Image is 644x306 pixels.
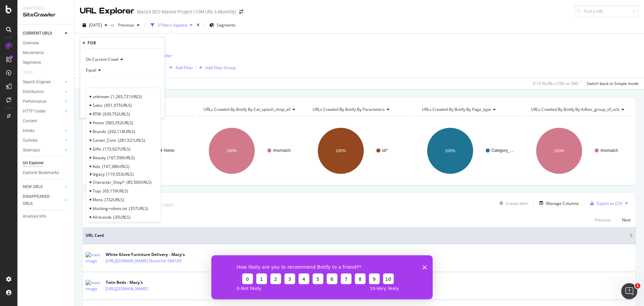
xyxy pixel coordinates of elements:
div: Add Filter [175,65,193,71]
a: Inlinks [23,127,63,134]
button: Add Filter Group [196,64,236,72]
span: 951,975 URLS [104,102,132,108]
a: Analysis Info [23,213,69,220]
span: 1,265,721 URLS [111,94,142,99]
div: Explorer Bookmarks [23,169,59,176]
h4: URLs Crawled By Botify By cat_splash_shop_all [202,104,301,115]
span: Brands [93,129,106,134]
div: A chart. [416,122,521,180]
span: Segments [217,22,235,28]
div: Visits [23,69,33,76]
a: Outlinks [23,137,63,144]
button: Previous [595,216,611,224]
button: Previous [115,20,142,31]
span: Sales [93,102,103,108]
a: Movements [23,49,69,56]
span: blocking-robots.txt [93,206,127,211]
span: 939,752 URLS [103,111,130,117]
a: Distribution [23,88,63,95]
a: Segments [23,59,69,66]
span: vs [110,22,115,28]
button: Next [622,216,631,224]
div: URL Explorer [80,5,134,17]
span: Kids [93,164,100,169]
button: Create alert [497,198,528,209]
div: NEW URLS [23,183,43,190]
a: Content [23,118,69,125]
span: 65,179 URLS [103,188,128,194]
div: White Glove Furniture Delivery - Macy's [106,252,211,258]
span: 292,118 URLS [108,129,135,134]
span: 357 URLS [129,206,148,211]
span: On Current Crawl [86,56,118,62]
a: Visits [23,69,40,76]
span: Previous [115,22,134,28]
h4: URLs Crawled By Botify By page_type [421,104,516,115]
a: Overview [23,40,69,47]
div: times [195,22,201,29]
svg: A chart. [197,122,302,180]
a: HTTP Codes [23,108,63,115]
button: 3 Filters Applied [148,20,195,31]
span: 167,596 URLS [107,155,135,161]
div: Next [622,217,631,223]
span: Equal [86,67,96,73]
span: Mens [93,197,103,203]
span: 147,386 URLS [102,164,129,169]
span: unknown [93,94,109,99]
span: URLs Crawled By Botify By adhoc_group_of_urls [531,106,620,112]
span: Character_Shop* [93,179,125,185]
div: Distribution [23,88,44,95]
iframe: Intercom live chat [621,283,637,299]
span: Gifts [93,146,101,152]
div: Overview [23,40,39,47]
div: HTTP Codes [23,108,46,115]
div: Performance [23,98,46,105]
div: arrow-right-arrow-left [239,9,243,14]
a: Explorer Bookmarks [23,169,69,176]
button: Export as CSV [587,198,623,209]
span: URLs Crawled By Botify By cat_splash_shop_all [204,106,290,112]
a: NEW URLS [23,183,63,190]
div: Create alert [506,201,528,206]
a: Sitemaps [23,147,63,154]
text: Home [164,148,174,153]
div: Inlinks [23,127,35,134]
div: Analysis Info [23,213,46,220]
a: [URL][DOMAIN_NAME] [106,286,148,292]
div: Twin Beds - Macy's [106,279,177,286]
div: Search Engines [23,79,51,86]
div: 3 Filters Applied [157,22,187,28]
svg: A chart. [306,122,411,180]
div: Outlinks [23,137,38,144]
text: #nomatch [273,148,291,153]
div: Content [23,118,37,125]
img: main image [86,280,102,292]
iframe: Survey from Botify [211,255,433,299]
div: Movements [23,49,44,56]
span: Center_Core [93,137,116,143]
img: main image [86,252,102,264]
div: Add Filter Group [205,65,236,71]
a: CURRENT URLS [23,30,63,37]
text: 100% [554,148,565,153]
div: FOB [88,40,96,46]
button: Add Filter [166,64,193,72]
span: 85,500 URLS [126,179,152,185]
div: Sitemaps [23,147,40,154]
span: 1 [635,283,640,289]
a: [URL][DOMAIN_NAME] Room?id=368165 [106,258,181,264]
div: SiteCrawler [23,11,69,19]
div: Previous [595,217,611,223]
div: Export as CSV [597,201,623,206]
h4: URLs Crawled By Botify By parameters [311,104,406,115]
text: #nomatch [600,148,618,153]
